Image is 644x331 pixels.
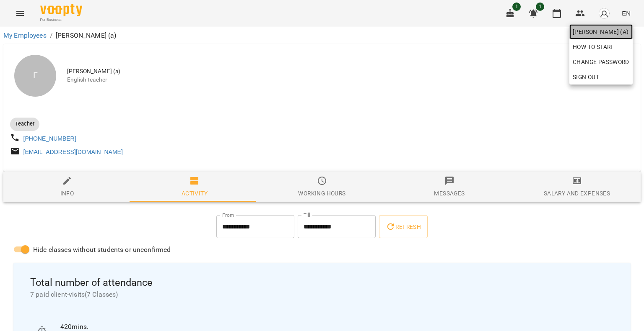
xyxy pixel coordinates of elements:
a: How to start [569,39,617,54]
span: [PERSON_NAME] (а) [573,27,629,37]
span: Sign Out [573,72,599,82]
a: [PERSON_NAME] (а) [569,24,633,39]
span: How to start [573,42,614,52]
button: Sign Out [569,69,633,85]
span: Change Password [573,57,629,67]
a: Change Password [569,54,633,69]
